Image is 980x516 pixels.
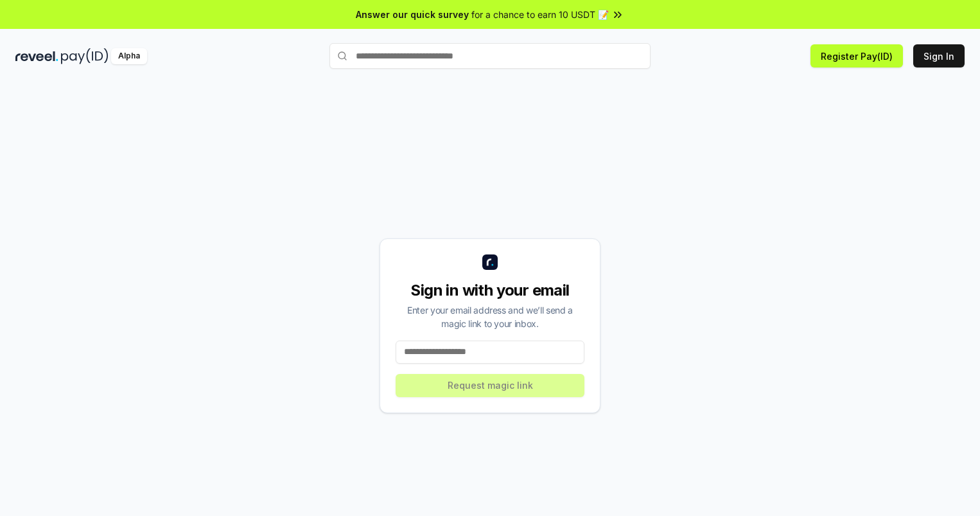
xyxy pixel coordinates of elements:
span: for a chance to earn 10 USDT 📝 [471,8,609,21]
img: pay_id [61,48,109,64]
span: Answer our quick survey [356,8,469,21]
div: Enter your email address and we’ll send a magic link to your inbox. [396,303,584,330]
div: Alpha [111,48,147,64]
button: Register Pay(ID) [810,44,903,67]
img: logo_small [482,254,498,270]
img: reveel_dark [15,48,58,64]
button: Sign In [913,44,965,67]
div: Sign in with your email [396,280,584,301]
